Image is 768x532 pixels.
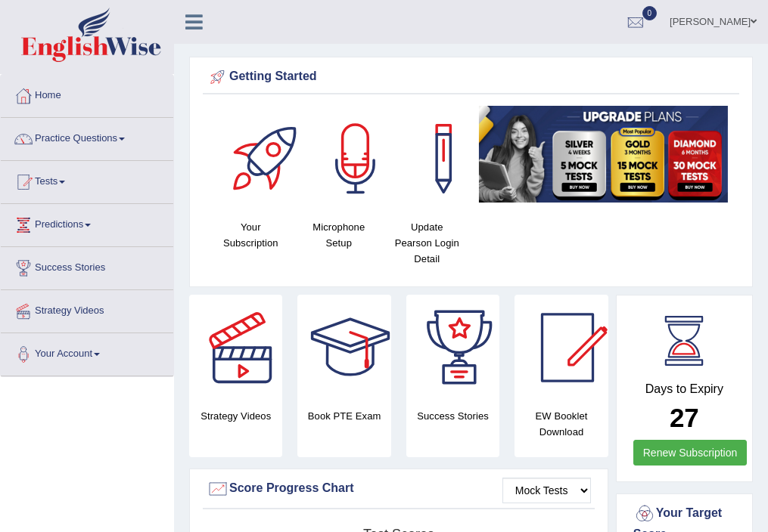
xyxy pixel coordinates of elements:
span: 0 [642,6,658,20]
a: Predictions [1,204,173,242]
h4: EW Booklet Download [515,408,608,440]
b: 27 [670,403,699,432]
a: Practice Questions [1,118,173,156]
img: small5.jpg [479,106,729,203]
h4: Success Stories [406,408,499,424]
h4: Your Subscription [214,219,288,251]
a: Your Account [1,333,173,371]
a: Strategy Videos [1,290,173,328]
h4: Microphone Setup [303,219,376,251]
h4: Book PTE Exam [297,408,390,424]
div: Score Progress Chart [207,478,591,500]
h4: Days to Expiry [633,382,735,396]
div: Getting Started [207,66,735,88]
h4: Strategy Videos [189,408,282,424]
a: Tests [1,161,173,199]
a: Renew Subscription [633,440,748,466]
h4: Update Pearson Login Detail [390,219,464,267]
a: Home [1,75,173,113]
a: Success Stories [1,247,173,285]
